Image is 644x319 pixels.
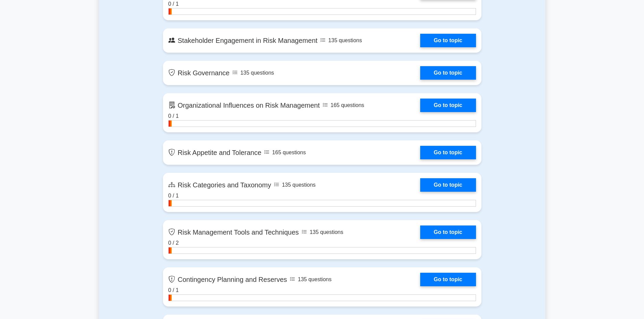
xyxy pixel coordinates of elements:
[420,225,476,239] a: Go to topic
[420,146,476,159] a: Go to topic
[420,66,476,80] a: Go to topic
[420,99,476,112] a: Go to topic
[420,178,476,192] a: Go to topic
[420,34,476,47] a: Go to topic
[420,273,476,286] a: Go to topic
